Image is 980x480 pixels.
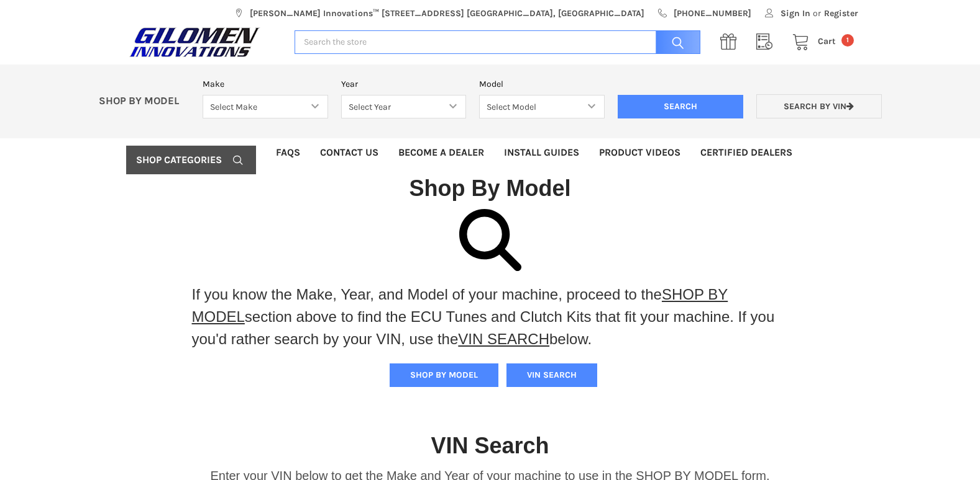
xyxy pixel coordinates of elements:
a: VIN SEARCH [458,331,549,347]
span: 1 [841,34,854,47]
label: Make [203,78,328,91]
span: Sign In [781,7,810,20]
a: Certified Dealers [690,138,802,167]
a: GILOMEN INNOVATIONS [126,27,282,58]
a: Contact Us [310,138,388,167]
a: Become a Dealer [388,138,494,167]
label: Model [479,78,605,91]
p: SHOP BY MODEL [92,95,196,108]
input: Search [649,30,700,55]
input: Search [618,95,743,118]
button: VIN SEARCH [506,363,597,387]
img: GILOMEN INNOVATIONS [126,27,263,58]
a: SHOP BY MODEL [192,286,728,325]
span: [PHONE_NUMBER] [674,7,751,20]
a: Shop Categories [126,146,255,174]
a: FAQs [266,138,310,167]
span: Cart [818,36,836,47]
a: Cart 1 [785,34,854,50]
h1: VIN Search [431,432,549,460]
input: Search the store [295,30,700,55]
a: Product Videos [589,138,690,167]
p: If you know the Make, Year, and Model of your machine, proceed to the section above to find the E... [192,283,789,350]
a: Search by VIN [756,94,882,118]
span: [PERSON_NAME] Innovations™ [STREET_ADDRESS] [GEOGRAPHIC_DATA], [GEOGRAPHIC_DATA] [250,7,644,20]
h1: Shop By Model [126,174,853,202]
a: Install Guides [494,138,589,167]
label: Year [341,78,467,91]
button: SHOP BY MODEL [390,363,498,387]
